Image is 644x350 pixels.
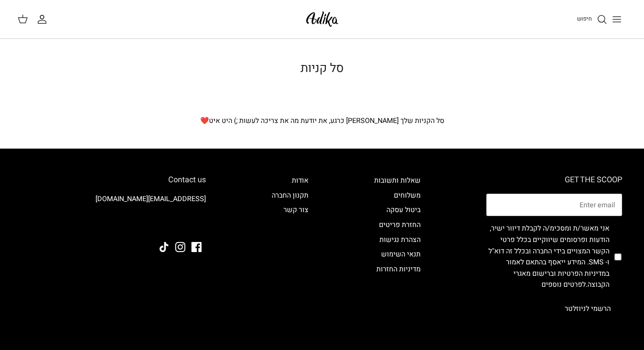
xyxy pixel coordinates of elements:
a: Tiktok [159,242,169,252]
a: חיפוש [577,14,607,25]
span: חיפוש [577,14,592,23]
a: תנאי השימוש [381,249,421,260]
a: מדיניות החזרות [376,264,421,274]
p: סל הקניות שלך [PERSON_NAME] כרגע, את יודעת מה את צריכה לעשות ;) היט איט❤️ [18,115,626,127]
div: Secondary navigation [263,175,317,320]
a: לפרטים נוספים [541,279,586,290]
a: Instagram [175,242,185,252]
a: [EMAIL_ADDRESS][DOMAIN_NAME] [96,194,206,204]
img: Adika IL [304,9,341,29]
button: Toggle menu [607,10,626,29]
a: משלוחים [394,190,421,201]
a: החזרת פריטים [379,220,421,230]
div: Secondary navigation [365,175,429,320]
a: צור קשר [283,205,308,215]
label: אני מאשר/ת ומסכימ/ה לקבלת דיוור ישיר, הודעות ופרסומים שיווקיים בכלל פרטי הקשר המצויים בידי החברה ... [486,223,609,291]
a: החשבון שלי [37,14,51,25]
img: Adika IL [182,218,206,229]
a: אודות [292,175,308,186]
h6: Contact us [22,175,206,185]
a: תקנון החברה [272,190,308,201]
a: הצהרת נגישות [379,235,421,245]
h6: GET THE SCOOP [486,175,622,185]
a: Facebook [191,242,202,252]
input: Email [486,194,622,216]
a: שאלות ותשובות [374,175,421,186]
h1: סל קניות [18,61,626,76]
button: הרשמי לניוזלטר [553,298,622,320]
a: ביטול עסקה [386,205,421,215]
